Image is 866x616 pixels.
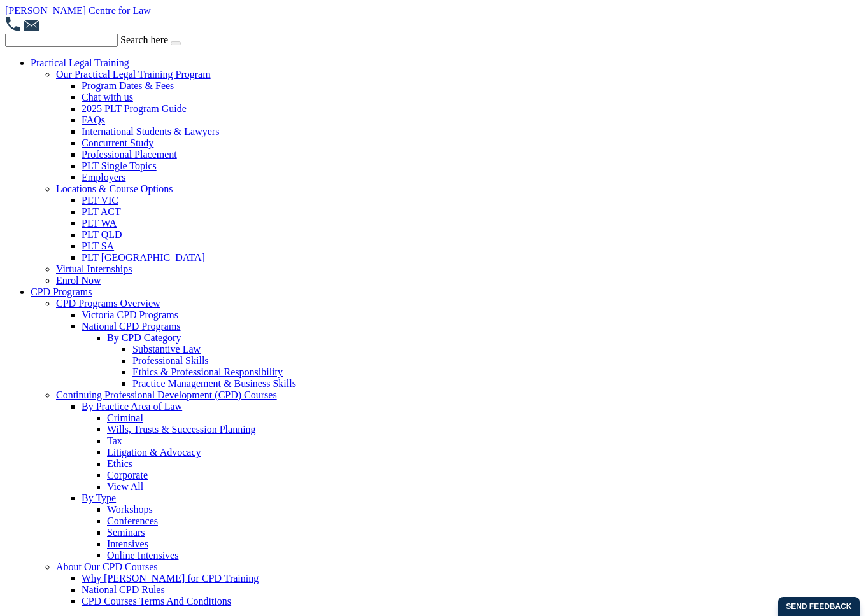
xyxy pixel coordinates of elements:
[82,126,219,137] a: International Students & Lawyers
[56,561,158,572] a: About Our CPD Courses
[107,550,178,561] a: Online Intensives
[56,69,211,80] a: Our Practical Legal Training Program
[56,389,277,400] a: Continuing Professional Development (CPD) Courses
[56,183,173,194] a: Locations & Course Options
[107,515,158,526] a: Conferences
[82,596,231,606] a: CPD Courses Terms And Conditions
[82,573,259,584] a: Why [PERSON_NAME] for CPD Training
[107,481,143,492] a: View All
[107,470,148,480] a: Corporate
[82,401,182,412] a: By Practice Area of Law
[107,538,148,549] a: Intensives
[82,92,133,102] a: Chat with us
[82,493,116,503] a: By Type
[56,263,132,274] a: Virtual Internships
[82,218,117,228] a: PLT WA
[82,80,174,91] a: Program Dates & Fees
[107,527,145,538] a: Seminars
[82,229,122,240] a: PLT QLD
[82,149,177,160] a: Professional Placement
[107,412,143,423] a: Criminal
[132,378,296,389] a: Practice Management & Business Skills
[107,447,201,458] a: Litigation & Advocacy
[82,252,205,263] a: PLT [GEOGRAPHIC_DATA]
[107,504,153,515] a: Workshops
[82,115,105,125] a: FAQs
[132,367,283,377] a: Ethics & Professional Responsibility
[31,286,92,297] a: CPD Programs
[5,17,20,31] img: call-ic
[107,424,256,435] a: Wills, Trusts & Succession Planning
[31,57,129,68] a: Practical Legal Training
[82,103,187,114] a: 2025 PLT Program Guide
[56,298,160,309] a: CPD Programs Overview
[82,321,181,332] a: National CPD Programs
[82,241,114,251] a: PLT SA
[82,584,165,595] a: National CPD Rules
[107,435,122,446] a: Tax
[120,34,168,45] label: Search here
[82,137,153,148] a: Concurrent Study
[23,18,40,31] img: mail-ic
[82,206,121,217] a: PLT ACT
[82,172,125,183] a: Employers
[5,5,151,16] a: [PERSON_NAME] Centre for Law
[56,275,101,286] a: Enrol Now
[82,160,157,171] a: PLT Single Topics
[132,355,209,366] a: Professional Skills
[132,344,201,354] a: Substantive Law
[82,309,178,320] a: Victoria CPD Programs
[107,332,181,343] a: By CPD Category
[107,458,132,469] a: Ethics
[82,195,118,206] a: PLT VIC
